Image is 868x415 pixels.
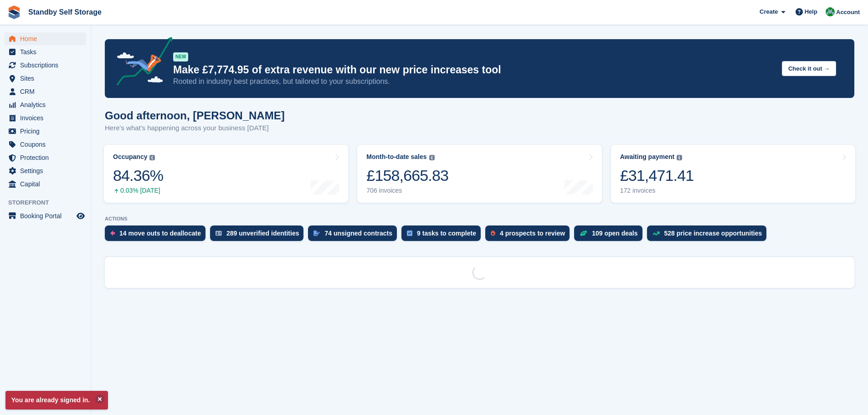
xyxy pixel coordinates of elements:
[760,7,778,16] span: Create
[401,225,485,246] a: 9 tasks to complete
[5,59,86,72] a: menu
[313,231,320,236] img: contract_signature_icon-13c848040528278c33f63329250d36e43548de30e8caae1d1a13099fd9432cc5.svg
[5,112,86,124] a: menu
[620,166,694,185] div: £31,471.41
[113,187,163,195] div: 0.03% [DATE]
[5,178,86,190] a: menu
[8,198,91,207] span: Storefront
[173,52,188,61] div: NEW
[210,225,308,246] a: 289 unverified identities
[173,77,775,87] p: Rooted in industry best practices, but tailored to your subscriptions.
[782,61,836,76] button: Check it out →
[20,151,75,164] span: Protection
[500,230,565,237] div: 4 prospects to review
[20,59,75,72] span: Subscriptions
[366,153,426,161] div: Month-to-date sales
[5,72,86,85] a: menu
[5,46,86,58] a: menu
[173,63,775,77] p: Make £7,774.95 of extra revenue with our new price increases tool
[580,230,587,236] img: deal-1b604bf984904fb50ccaf53a9ad4b4a5d6e5aea283cecdc64d6e3604feb123c2.svg
[5,85,86,98] a: menu
[226,230,299,237] div: 289 unverified identities
[647,225,771,246] a: 528 price increase opportunities
[836,8,860,17] span: Account
[677,155,682,160] img: icon-info-grey-7440780725fd019a000dd9b08b2336e03edf1995a4989e88bcd33f0948082b44.svg
[119,230,201,237] div: 14 move outs to deallocate
[611,145,855,203] a: Awaiting payment £31,471.41 172 invoices
[104,145,348,203] a: Occupancy 84.36% 0.03% [DATE]
[20,32,75,45] span: Home
[5,32,86,45] a: menu
[429,155,435,160] img: icon-info-grey-7440780725fd019a000dd9b08b2336e03edf1995a4989e88bcd33f0948082b44.svg
[664,230,762,237] div: 528 price increase opportunities
[20,125,75,138] span: Pricing
[5,125,86,138] a: menu
[105,225,210,246] a: 14 move outs to deallocate
[324,230,392,237] div: 74 unsigned contracts
[485,225,574,246] a: 4 prospects to review
[20,98,75,111] span: Analytics
[216,231,222,236] img: verify_identity-adf6edd0f0f0b5bbfe63781bf79b02c33cf7c696d77639b501bdc392416b5a36.svg
[20,138,75,151] span: Coupons
[805,7,817,16] span: Help
[592,230,637,237] div: 109 open deals
[5,138,86,151] a: menu
[20,85,75,98] span: CRM
[5,98,86,111] a: menu
[75,210,86,221] a: Preview store
[113,166,163,185] div: 84.36%
[366,166,448,185] div: £158,665.83
[308,225,401,246] a: 74 unsigned contracts
[20,112,75,124] span: Invoices
[574,225,647,246] a: 109 open deals
[113,153,147,161] div: Occupancy
[25,5,105,20] a: Standby Self Storage
[826,7,835,16] img: Megan Cotton
[5,391,108,410] p: You are already signed in.
[105,216,854,222] p: ACTIONS
[20,72,75,85] span: Sites
[652,231,660,236] img: price_increase_opportunities-93ffe204e8149a01c8c9dc8f82e8f89637d9d84a8eef4429ea346261dce0b2c0.svg
[110,231,115,236] img: move_outs_to_deallocate_icon-f764333ba52eb49d3ac5e1228854f67142a1ed5810a6f6cc68b1a99e826820c5.svg
[20,178,75,190] span: Capital
[20,210,75,222] span: Booking Portal
[366,187,448,195] div: 706 invoices
[620,153,675,161] div: Awaiting payment
[5,151,86,164] a: menu
[7,5,21,19] img: stora-icon-8386f47178a22dfd0bd8f6a31ec36ba5ce8667c1dd55bd0f319d3a0aa187defe.svg
[105,109,285,122] h1: Good afternoon, [PERSON_NAME]
[20,46,75,58] span: Tasks
[5,210,86,222] a: menu
[149,155,155,160] img: icon-info-grey-7440780725fd019a000dd9b08b2336e03edf1995a4989e88bcd33f0948082b44.svg
[620,187,694,195] div: 172 invoices
[20,164,75,177] span: Settings
[109,37,173,89] img: price-adjustments-announcement-icon-8257ccfd72463d97f412b2fc003d46551f7dbcb40ab6d574587a9cd5c0d94...
[105,123,285,133] p: Here's what's happening across your business [DATE]
[491,231,495,236] img: prospect-51fa495bee0391a8d652442698ab0144808aea92771e9ea1ae160a38d050c398.svg
[357,145,601,203] a: Month-to-date sales £158,665.83 706 invoices
[417,230,476,237] div: 9 tasks to complete
[5,164,86,177] a: menu
[407,231,412,236] img: task-75834270c22a3079a89374b754ae025e5fb1db73e45f91037f5363f120a921f8.svg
